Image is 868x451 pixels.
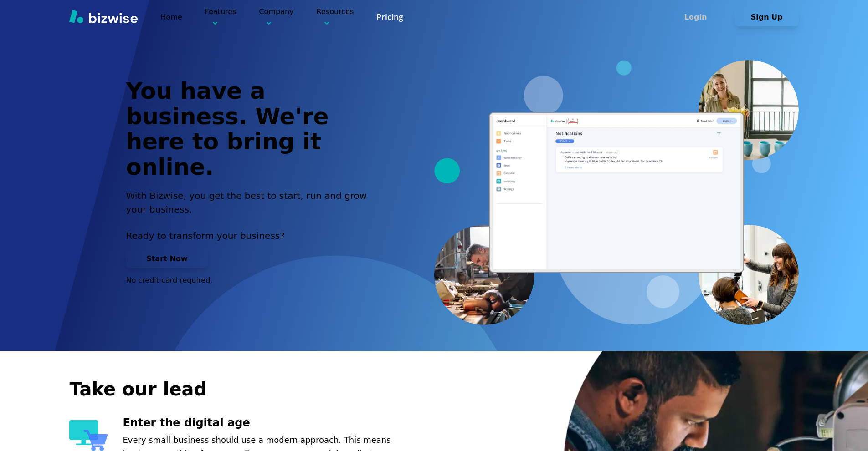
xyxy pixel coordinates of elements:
[123,416,411,431] h3: Enter the digital age
[126,79,377,180] h1: You have a business. We're here to bring it online.
[126,250,208,268] button: Start Now
[126,229,377,243] p: Ready to transform your business?
[126,275,377,285] p: No credit card required.
[735,8,799,26] button: Sign Up
[735,13,799,21] a: Sign Up
[126,254,208,263] a: Start Now
[664,13,735,21] a: Login
[664,8,728,26] button: Login
[205,6,236,28] p: Features
[160,13,182,21] a: Home
[69,377,753,401] h2: Take our lead
[126,189,377,216] h2: With Bizwise, you get the best to start, run and grow your business.
[69,10,138,23] img: Bizwise Logo
[69,420,108,451] img: Enter the digital age Icon
[376,11,403,23] a: Pricing
[317,6,354,28] p: Resources
[259,6,293,28] p: Company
